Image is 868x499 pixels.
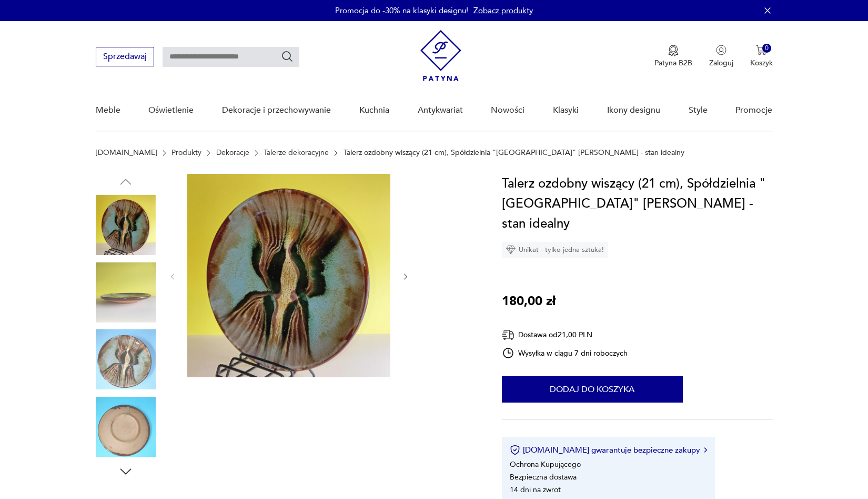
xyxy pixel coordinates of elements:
a: Kuchnia [359,90,389,131]
a: Oświetlenie [148,90,194,131]
img: Zdjęcie produktu Talerz ozdobny wiszący (21 cm), Spółdzielnia "Kamionka" Łysa Góra - stan idealny [96,397,156,457]
button: [DOMAIN_NAME] gwarantuje bezpieczne zakupy [510,445,707,455]
img: Ikona medalu [668,45,679,56]
a: Ikona medaluPatyna B2B [654,45,692,68]
h1: Talerz ozdobny wiszący (21 cm), Spółdzielnia "[GEOGRAPHIC_DATA]" [PERSON_NAME] - stan idealny [502,174,773,234]
img: Zdjęcie produktu Talerz ozdobny wiszący (21 cm), Spółdzielnia "Kamionka" Łysa Góra - stan idealny [96,262,156,322]
button: Patyna B2B [654,45,692,68]
a: Sprzedawaj [96,54,154,61]
div: Unikat - tylko jedna sztuka! [502,242,608,258]
a: [DOMAIN_NAME] [96,149,157,157]
img: Ikona koszyka [756,45,766,55]
a: Ikony designu [607,90,660,131]
p: Zaloguj [709,58,733,68]
button: Zaloguj [709,45,733,68]
li: 14 dni na zwrot [510,485,561,495]
button: 0Koszyk [750,45,773,68]
div: Dostawa od 21,00 PLN [502,328,628,341]
a: Klasyki [553,90,579,131]
li: Ochrona Kupującego [510,459,581,469]
img: Ikona dostawy [502,328,514,341]
p: Koszyk [750,58,773,68]
button: Sprzedawaj [96,47,154,66]
img: Zdjęcie produktu Talerz ozdobny wiszący (21 cm), Spółdzielnia "Kamionka" Łysa Góra - stan idealny [96,329,156,389]
button: Dodaj do koszyka [502,376,683,403]
a: Meble [96,90,120,131]
img: Zdjęcie produktu Talerz ozdobny wiszący (21 cm), Spółdzielnia "Kamionka" Łysa Góra - stan idealny [187,174,390,377]
div: 0 [762,44,771,53]
a: Nowości [491,90,524,131]
a: Produkty [171,149,201,157]
p: Talerz ozdobny wiszący (21 cm), Spółdzielnia "[GEOGRAPHIC_DATA]" [PERSON_NAME] - stan idealny [344,149,684,157]
p: Promocja do -30% na klasyki designu! [335,5,468,16]
a: Antykwariat [418,90,463,131]
img: Ikona certyfikatu [510,445,520,455]
img: Ikona diamentu [506,245,516,255]
li: Bezpieczna dostawa [510,472,577,482]
img: Patyna - sklep z meblami i dekoracjami vintage [420,30,461,81]
img: Ikonka użytkownika [716,45,726,55]
button: Szukaj [281,50,294,63]
p: Patyna B2B [654,58,692,68]
a: Dekoracje [216,149,249,157]
a: Dekoracje i przechowywanie [222,90,331,131]
a: Zobacz produkty [473,5,533,16]
a: Style [689,90,708,131]
img: Ikona strzałki w prawo [704,447,707,453]
a: Promocje [735,90,772,131]
p: 180,00 zł [502,291,556,311]
a: Talerze dekoracyjne [264,149,329,157]
div: Wysyłka w ciągu 7 dni roboczych [502,347,628,359]
img: Zdjęcie produktu Talerz ozdobny wiszący (21 cm), Spółdzielnia "Kamionka" Łysa Góra - stan idealny [96,195,156,255]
